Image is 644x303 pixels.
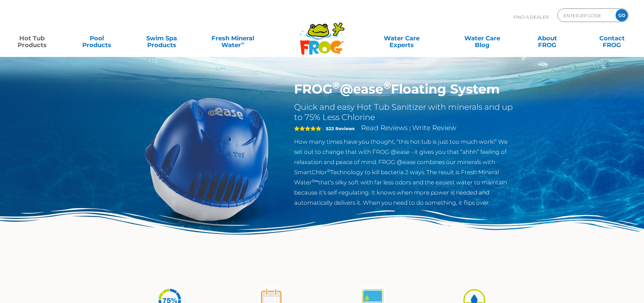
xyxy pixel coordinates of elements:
a: ContactFROG [587,32,637,45]
span: 5 [294,126,321,131]
a: Write Review [412,124,456,132]
a: Fresh MineralWater∞ [201,32,264,45]
sup: ®∞ [312,178,318,183]
span: | [409,125,411,132]
input: GO [616,9,628,21]
strong: 523 Reviews [326,126,355,131]
p: How many times have you thought, “this hot tub is just too much work!” We set out to change that ... [294,137,515,208]
a: Read Reviews [361,124,408,132]
sup: ® [332,79,340,91]
a: Water CareBlog [457,32,508,45]
a: Hot TubProducts [7,32,57,45]
a: Water CareExperts [361,32,443,45]
sup: ® [383,79,391,91]
a: AboutFROG [522,32,572,45]
a: Swim SpaProducts [136,32,187,45]
img: Frog Products Logo [296,14,348,55]
sup: ∞ [241,40,244,46]
img: hot-tub-product-atease-system.png [129,81,284,237]
h2: Quick and easy Hot Tub Sanitizer with minerals and up to 75% Less Chlorine [294,102,515,122]
a: PoolProducts [72,32,122,45]
sup: ® [327,168,330,173]
h1: FROG @ease Floating System [294,81,515,97]
p: Find A Dealer [513,8,549,25]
